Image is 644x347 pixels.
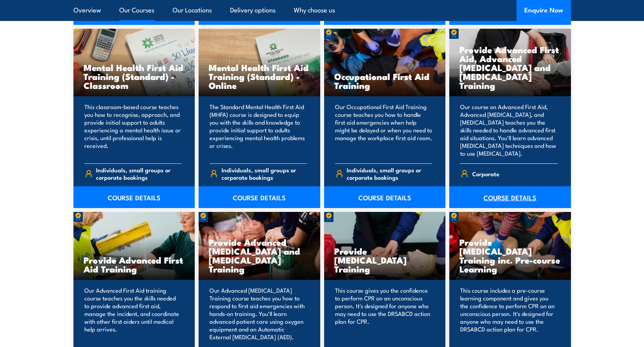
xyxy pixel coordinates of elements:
[209,286,307,341] p: Our Advanced [MEDICAL_DATA] Training course teaches you how to respond to first aid emergencies w...
[335,103,433,157] p: Our Occupational First Aid Training course teaches you how to handle first aid emergencies when h...
[460,286,558,341] p: This course includes a pre-course learning component and gives you the confidence to perform CPR ...
[460,103,558,157] p: Our course on Advanced First Aid, Advanced [MEDICAL_DATA], and [MEDICAL_DATA] teaches you the ski...
[449,186,571,208] a: COURSE DETAILS
[459,45,561,90] h3: Provide Advanced First Aid, Advanced [MEDICAL_DATA] and [MEDICAL_DATA] Training
[459,238,561,273] h3: Provide [MEDICAL_DATA] Training inc. Pre-course Learning
[334,246,436,273] h3: Provide [MEDICAL_DATA] Training
[334,72,436,90] h3: Occupational First Aid Training
[84,255,185,273] h3: Provide Advanced First Aid Training
[324,186,446,208] a: COURSE DETAILS
[84,286,182,341] p: Our Advanced First Aid training course teaches you the skills needed to provide advanced first ai...
[209,103,307,157] p: The Standard Mental Health First Aid (MHFA) course is designed to equip you with the skills and k...
[84,103,182,157] p: This classroom-based course teaches you how to recognise, approach, and provide initial support t...
[222,166,307,181] span: Individuals, small groups or corporate bookings
[199,186,320,208] a: COURSE DETAILS
[347,166,432,181] span: Individuals, small groups or corporate bookings
[96,166,182,181] span: Individuals, small groups or corporate bookings
[209,63,310,90] h3: Mental Health First Aid Training (Standard) - Online
[84,63,185,90] h3: Mental Health First Aid Training (Standard) - Classroom
[335,286,433,341] p: This course gives you the confidence to perform CPR on an unconscious person. It's designed for a...
[73,186,195,208] a: COURSE DETAILS
[209,238,310,273] h3: Provide Advanced [MEDICAL_DATA] and [MEDICAL_DATA] Training
[472,168,499,180] span: Corporate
